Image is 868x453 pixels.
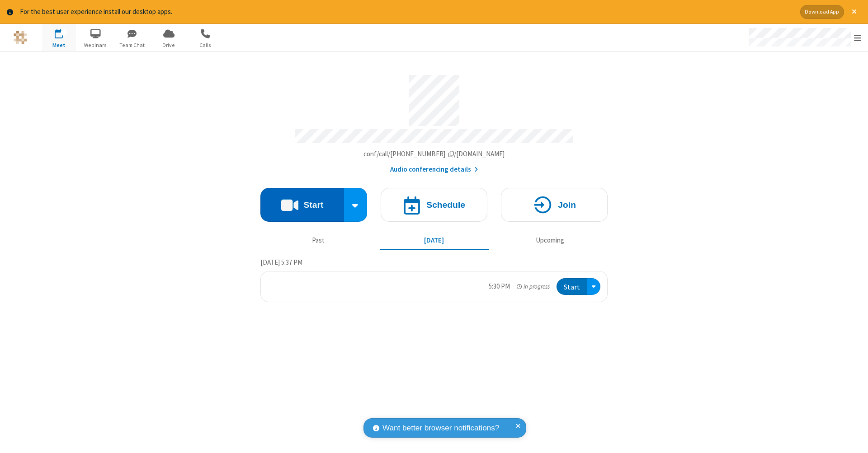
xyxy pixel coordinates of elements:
div: Open menu [741,24,868,51]
button: Join [501,188,608,222]
span: Copy my meeting room link [363,149,505,158]
span: Webinars [79,41,113,49]
button: Download App [800,5,844,19]
h4: Start [303,201,323,209]
button: Schedule [381,188,487,222]
button: Start [557,278,587,295]
span: Want better browser notifications? [382,422,499,434]
button: Start [260,188,344,222]
button: Close alert [847,5,861,19]
h4: Schedule [426,201,465,209]
div: Open menu [587,278,600,295]
div: 5:30 PM [489,281,510,292]
span: [DATE] 5:37 PM [260,258,302,266]
div: For the best user experience install our desktop apps. [20,7,793,17]
span: Calls [189,41,222,49]
div: 1 [61,29,67,36]
button: Audio conferencing details [390,164,478,175]
section: Today's Meetings [260,257,608,302]
img: QA Selenium DO NOT DELETE OR CHANGE [14,31,27,44]
span: Drive [152,41,186,49]
h4: Join [558,201,576,209]
button: [DATE] [380,232,489,249]
button: Upcoming [495,232,604,249]
div: Start conference options [344,188,368,222]
section: Account details [260,68,608,174]
button: Logo [3,24,37,51]
button: Copy my meeting room linkCopy my meeting room link [363,149,505,159]
em: in progress [517,282,550,291]
button: Past [264,232,373,249]
span: Team Chat [115,41,149,49]
span: Meet [42,41,76,49]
